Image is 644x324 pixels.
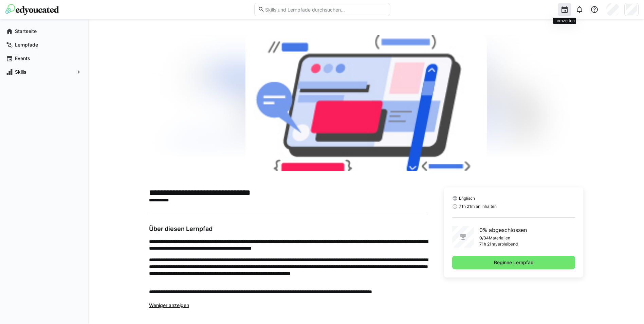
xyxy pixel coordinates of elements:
p: 71h 21m [479,241,495,247]
span: Beginne Lernpfad [493,259,535,266]
p: 0% abgeschlossen [479,226,527,234]
p: 0/34 [479,235,489,241]
p: Materialien [489,235,510,241]
p: verbleibend [495,241,518,247]
input: Skills und Lernpfade durchsuchen… [264,6,386,13]
span: Weniger anzeigen [149,302,189,308]
div: Lernzeiten [553,18,576,24]
h3: Über diesen Lernpfad [149,225,428,233]
button: Beginne Lernpfad [452,256,575,269]
span: Englisch [459,196,475,201]
span: 71h 21m an Inhalten [459,204,497,209]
